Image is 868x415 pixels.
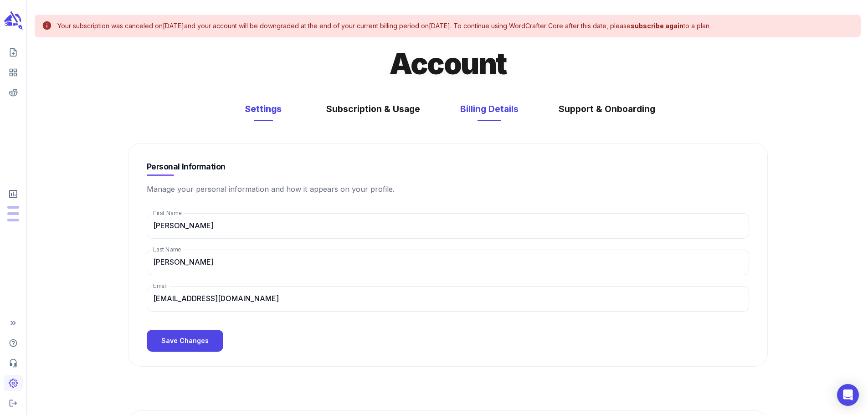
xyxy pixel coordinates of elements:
div: Open Intercom Messenger [837,384,859,406]
h1: Account [389,45,506,82]
span: View Subscription & Usage [4,185,23,203]
span: View your Reddit Intelligence add-on dashboard [4,84,23,101]
label: Email [153,282,167,290]
span: Help Center [4,335,23,351]
button: Settings [231,97,295,121]
button: Save Changes [147,330,223,352]
span: Contact Support [4,355,23,371]
div: Your subscription was canceled on [DATE] and your account will be downgraded at the end of your c... [57,17,711,35]
button: Support & Onboarding [550,97,664,121]
button: Billing Details [451,97,528,121]
button: Subscription & Usage [317,97,429,121]
span: Output Tokens: 0 of 600,000 monthly tokens used. These limits are based on the last model you use... [7,212,19,215]
label: Last Name [153,246,181,253]
span: Posts: 0 of 25 monthly posts used [7,206,19,209]
span: Logout [4,395,23,411]
p: Manage your personal information and how it appears on your profile. [147,183,749,195]
span: Create new content [4,44,23,61]
span: Input Tokens: 0 of 4,800,000 monthly tokens used. These limits are based on the last model you us... [7,219,19,221]
span: Expand Sidebar [4,315,23,331]
span: View your content dashboard [4,64,23,81]
h5: Personal Information [147,162,749,172]
label: First Name [153,209,181,217]
a: subscribe again [631,22,683,30]
span: Adjust your account settings [4,375,23,391]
